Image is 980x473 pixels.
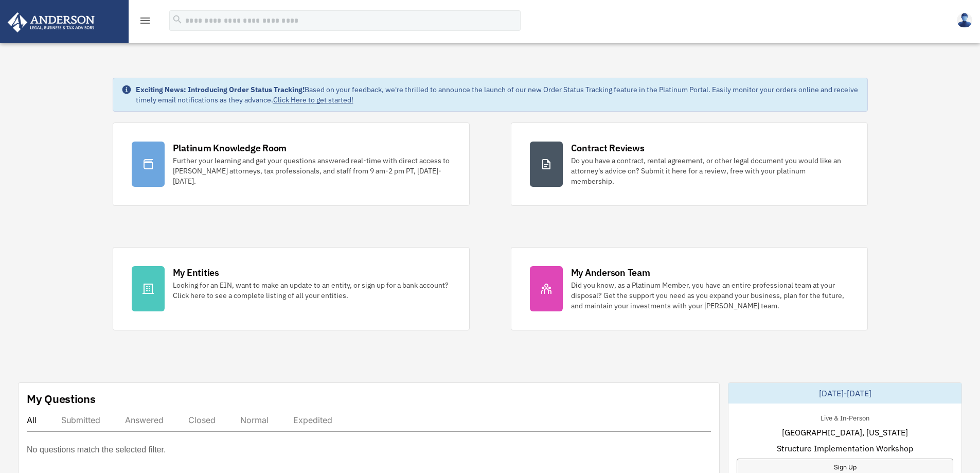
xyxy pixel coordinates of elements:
[812,412,878,423] div: Live & In-Person
[571,155,849,186] div: Do you have a contract, rental agreement, or other legal document you would like an attorney's ad...
[571,266,650,279] div: My Anderson Team
[173,280,451,301] div: Looking for an EIN, want to make an update to an entity, or sign up for a bank account? Click her...
[728,383,961,404] div: [DATE]-[DATE]
[511,247,868,330] a: My Anderson Team Did you know, as a Platinum Member, you have an entire professional team at your...
[571,280,849,311] div: Did you know, as a Platinum Member, you have an entire professional team at your disposal? Get th...
[136,85,305,94] strong: Exciting News: Introducing Order Status Tracking!
[61,415,100,425] div: Submitted
[173,142,287,154] div: Platinum Knowledge Room
[571,142,645,154] div: Contract Reviews
[173,155,451,186] div: Further your learning and get your questions answered real-time with direct access to [PERSON_NAM...
[240,415,269,425] div: Normal
[188,415,216,425] div: Closed
[957,13,972,28] img: User Pic
[139,18,151,27] a: menu
[782,426,908,439] span: [GEOGRAPHIC_DATA], [US_STATE]
[27,415,37,425] div: All
[27,443,166,457] p: No questions match the selected filter.
[172,14,183,25] i: search
[125,415,164,425] div: Answered
[139,14,151,27] i: menu
[273,95,353,104] a: Click Here to get started!
[136,84,859,105] div: Based on your feedback, we're thrilled to announce the launch of our new Order Status Tracking fe...
[5,12,98,32] img: Anderson Advisors Platinum Portal
[113,247,470,330] a: My Entities Looking for an EIN, want to make an update to an entity, or sign up for a bank accoun...
[173,266,219,279] div: My Entities
[511,122,868,206] a: Contract Reviews Do you have a contract, rental agreement, or other legal document you would like...
[777,442,913,454] span: Structure Implementation Workshop
[293,415,332,425] div: Expedited
[27,391,96,407] div: My Questions
[113,122,470,206] a: Platinum Knowledge Room Further your learning and get your questions answered real-time with dire...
